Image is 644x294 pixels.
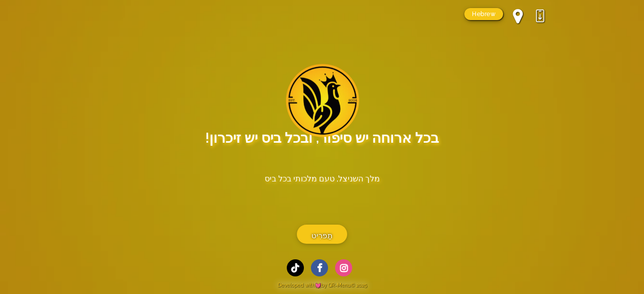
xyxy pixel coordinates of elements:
[321,282,351,288] span: by QR-Menu
[311,230,333,242] span: תַפרִיט
[278,282,321,288] span: Developed with
[532,8,547,23] div: התקן את האפליקציה
[464,8,503,20] a: Hebrew
[97,278,547,291] a: 2025 ©Developed withby QR-Menu
[297,225,347,244] a: תַפרִיט
[351,282,367,288] span: 2025 ©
